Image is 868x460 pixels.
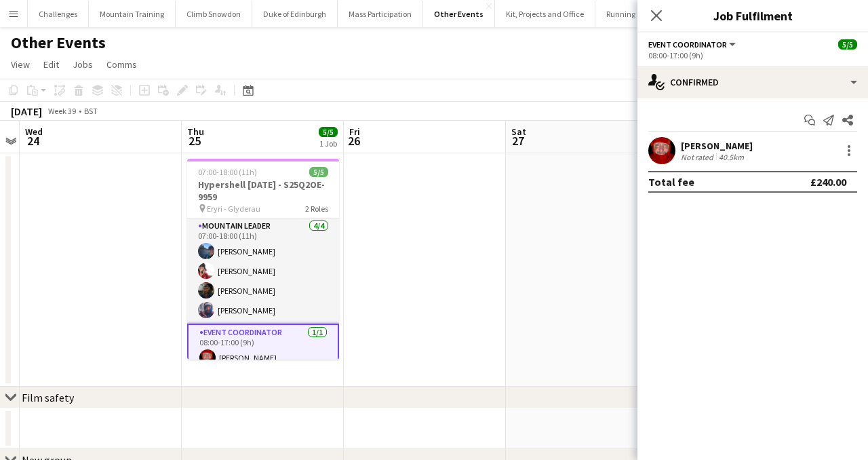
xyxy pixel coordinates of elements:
[349,126,360,138] span: Fri
[637,7,868,24] h3: Job Fulfilment
[648,39,738,50] button: Event Coordinator
[5,56,35,73] a: View
[509,133,526,149] span: 27
[11,104,42,118] div: [DATE]
[11,58,30,71] span: View
[101,56,142,73] a: Comms
[198,167,257,177] span: 07:00-18:00 (11h)
[319,127,338,137] span: 5/5
[43,58,59,71] span: Edit
[187,178,339,203] h3: Hypershell [DATE] - S25Q2OE-9959
[187,126,204,138] span: Thu
[595,1,671,27] button: Running Events
[185,133,204,149] span: 25
[648,175,694,189] div: Total fee
[347,133,360,149] span: 26
[252,1,338,27] button: Duke of Edinburgh
[22,391,74,404] div: Film safety
[73,58,93,71] span: Jobs
[637,66,868,98] div: Confirmed
[23,133,43,149] span: 24
[648,50,857,60] div: 08:00-17:00 (9h)
[84,106,98,116] div: BST
[25,126,43,138] span: Wed
[305,204,328,214] span: 2 Roles
[28,1,89,27] button: Challenges
[810,175,846,189] div: £240.00
[338,1,423,27] button: Mass Participation
[67,56,98,73] a: Jobs
[423,1,495,27] button: Other Events
[11,33,106,53] h1: Other Events
[38,56,64,73] a: Edit
[45,106,79,116] span: Week 39
[187,324,339,372] app-card-role: Event Coordinator1/108:00-17:00 (9h)[PERSON_NAME]
[495,1,595,27] button: Kit, Projects and Office
[838,39,857,50] span: 5/5
[207,204,260,214] span: Eryri - Glyderau
[511,126,526,138] span: Sat
[319,138,337,149] div: 1 Job
[681,152,716,162] div: Not rated
[176,1,252,27] button: Climb Snowdon
[681,140,753,152] div: [PERSON_NAME]
[648,39,727,50] span: Event Coordinator
[89,1,176,27] button: Mountain Training
[309,167,328,177] span: 5/5
[187,159,339,360] app-job-card: 07:00-18:00 (11h)5/5Hypershell [DATE] - S25Q2OE-9959 Eryri - Glyderau2 RolesMountain Leader4/407:...
[187,218,339,324] app-card-role: Mountain Leader4/407:00-18:00 (11h)[PERSON_NAME][PERSON_NAME][PERSON_NAME][PERSON_NAME]
[716,152,747,162] div: 40.5km
[106,58,137,71] span: Comms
